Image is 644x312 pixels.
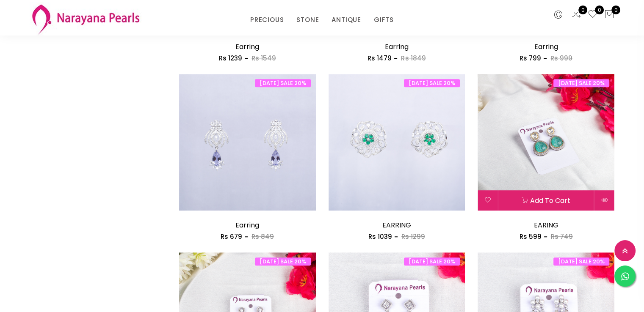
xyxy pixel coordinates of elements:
span: [DATE] SALE 20% [255,79,311,87]
a: ANTIQUE [332,14,361,26]
span: [DATE] SALE 20% [553,257,609,265]
button: 0 [604,9,614,20]
a: Earring [534,42,558,52]
a: Earring [385,42,409,52]
span: Rs 1479 [368,54,392,63]
span: Rs 999 [550,54,572,63]
a: EARRING [382,220,411,230]
a: EARING [534,220,558,230]
a: PRECIOUS [250,14,284,26]
span: [DATE] SALE 20% [255,257,311,265]
span: 0 [611,5,620,14]
span: Rs 799 [520,54,541,63]
a: STONE [296,14,319,26]
span: Rs 1239 [219,54,242,63]
span: Rs 1549 [252,54,276,63]
span: [DATE] SALE 20% [553,79,609,87]
a: Earring [235,42,259,52]
button: Add to cart [498,190,594,211]
span: [DATE] SALE 20% [404,79,460,87]
a: Earring [235,220,259,230]
button: Add to wishlist [478,190,498,211]
span: Rs 679 [221,232,242,241]
span: [DATE] SALE 20% [404,257,460,265]
a: 0 [588,9,598,20]
a: GIFTS [374,14,394,26]
span: Rs 1299 [401,232,425,241]
a: 0 [571,9,581,20]
span: 0 [595,5,604,14]
span: Rs 849 [252,232,274,241]
span: Rs 749 [551,232,573,241]
span: 0 [578,5,587,14]
span: Rs 1039 [368,232,392,241]
button: Quick View [594,190,614,211]
span: Rs 599 [520,232,542,241]
span: Rs 1849 [401,54,426,63]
